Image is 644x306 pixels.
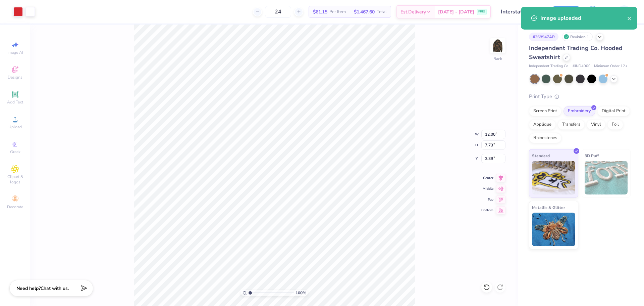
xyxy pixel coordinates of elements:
span: Minimum Order: 12 + [594,63,628,69]
span: $1,467.60 [354,8,375,15]
button: close [627,14,632,22]
span: 100 % [296,290,306,296]
div: Revision 1 [562,33,593,41]
div: Back [493,56,502,62]
span: Metallic & Glitter [532,204,565,211]
span: Center [481,176,493,180]
div: # 268947AR [529,33,558,41]
span: # IND4000 [573,63,591,69]
span: Add Text [7,99,23,105]
span: Image AI [7,50,23,55]
span: Bottom [481,208,493,213]
div: Image uploaded [540,14,627,22]
span: Standard [532,152,550,159]
div: Foil [607,120,623,130]
span: Per Item [329,8,346,15]
div: Transfers [558,120,585,130]
span: Clipart & logos [3,174,27,185]
span: 3D Puff [585,152,599,159]
span: [DATE] - [DATE] [438,8,474,15]
div: Print Type [529,93,631,100]
div: Applique [529,120,556,130]
span: Total [377,8,387,15]
span: Decorate [7,204,23,210]
strong: Need help? [16,285,41,292]
img: Standard [532,161,575,194]
img: Back [491,39,504,52]
input: Untitled Design [496,5,545,18]
span: Independent Trading Co. [529,63,569,69]
span: Designs [8,75,22,80]
span: Top [481,197,493,202]
div: Digital Print [597,106,630,116]
div: Rhinestones [529,133,561,143]
span: Est. Delivery [400,8,426,15]
img: 3D Puff [585,161,628,194]
div: Screen Print [529,106,561,116]
div: Vinyl [587,120,605,130]
span: Greek [10,149,20,155]
span: Chat with us. [41,285,69,292]
input: – – [265,6,291,18]
span: Middle [481,186,493,191]
img: Metallic & Glitter [532,213,575,246]
span: $61.15 [313,8,327,15]
span: Upload [8,124,22,130]
span: Independent Trading Co. Hooded Sweatshirt [529,44,623,61]
div: Embroidery [563,106,595,116]
span: FREE [478,9,485,14]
